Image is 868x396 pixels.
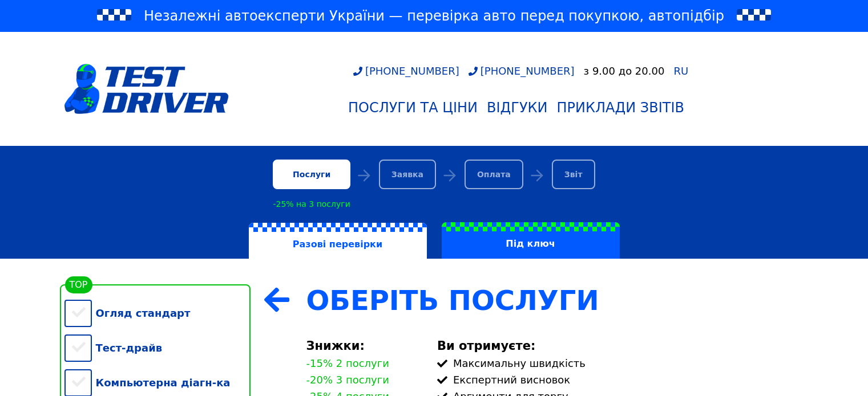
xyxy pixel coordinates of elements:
[306,374,389,386] div: -20% 3 послуги
[306,339,423,353] div: Знижки:
[306,284,804,316] div: Оберіть Послуги
[144,7,724,25] span: Незалежні автоексперти України — перевірка авто перед покупкою, автопідбір
[64,330,251,365] div: Тест-драйв
[306,357,389,369] div: -15% 2 послуги
[584,65,665,77] div: з 9.00 до 20.00
[673,65,688,77] span: RU
[442,222,620,259] label: Під ключ
[482,95,552,120] a: Відгуки
[469,65,575,77] a: [PHONE_NUMBER]
[344,95,482,120] a: Послуги та Ціни
[64,296,251,330] div: Огляд стандарт
[557,100,684,116] div: Приклади звітів
[465,160,523,189] div: Оплата
[249,223,427,259] label: Разові перевірки
[353,65,459,77] a: [PHONE_NUMBER]
[673,66,688,76] a: RU
[273,199,350,209] div: -25% на 3 послуги
[64,36,229,141] a: logotype@3x
[437,374,804,386] div: Експертний висновок
[379,160,436,189] div: Заявка
[552,160,595,189] div: Звіт
[348,100,478,116] div: Послуги та Ціни
[437,339,804,353] div: Ви отримуєте:
[487,100,548,116] div: Відгуки
[434,222,627,259] a: Під ключ
[64,64,229,114] img: logotype@3x
[437,357,804,369] div: Максимальну швидкість
[552,95,689,120] a: Приклади звітів
[273,160,350,189] div: Послуги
